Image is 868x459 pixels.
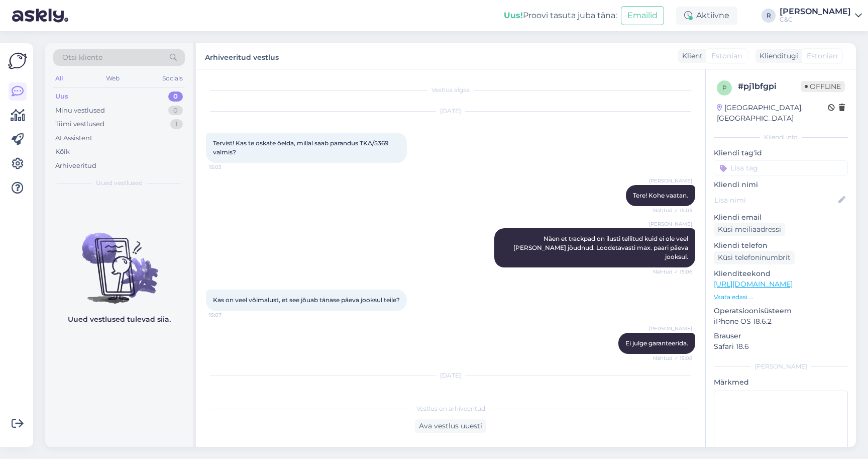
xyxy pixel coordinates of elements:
div: [DATE] [206,371,695,380]
div: [DATE] [206,107,695,116]
a: [PERSON_NAME]C&C [780,8,862,24]
div: All [53,72,65,85]
p: Märkmed [714,377,848,388]
span: Tere! Kohe vaatan. [633,192,688,199]
div: C&C [780,16,851,24]
div: Web [104,72,122,85]
span: Vestlus on arhiveeritud [416,404,485,413]
button: Emailid [621,6,664,25]
p: Kliendi tag'id [714,148,848,158]
span: [PERSON_NAME] [649,220,692,228]
div: AI Assistent [55,133,92,143]
p: Klienditeekond [714,268,848,279]
div: R [762,9,776,23]
p: Uued vestlused tulevad siia. [68,314,171,325]
div: Klient [678,51,703,61]
div: Küsi telefoninumbrit [714,251,795,264]
div: Aktiivne [676,7,737,25]
p: Safari 18.6 [714,341,848,352]
span: Näen et trackpad on ilusti tellitud kuid ei ole veel [PERSON_NAME] jõudnud. Loodetavasti max. paa... [513,235,690,260]
div: Arhiveeritud [55,161,96,171]
img: Askly Logo [8,51,27,70]
p: Operatsioonisüsteem [714,306,848,316]
input: Lisa nimi [714,195,836,206]
div: Socials [160,72,185,85]
div: 1 [170,119,183,129]
div: 0 [168,106,183,116]
img: No chats [45,215,193,305]
b: Uus! [504,11,523,20]
span: Nähtud ✓ 15:03 [653,207,692,214]
div: Vestlus algas [206,85,695,95]
p: Vaata edasi ... [714,293,848,302]
a: [URL][DOMAIN_NAME] [714,280,793,289]
span: Uued vestlused [96,178,143,188]
span: Otsi kliente [62,52,102,63]
p: Kliendi telefon [714,240,848,251]
span: Ei julge garanteerida. [625,339,688,347]
div: Klienditugi [755,51,798,61]
span: p [722,84,727,91]
span: 15:03 [209,163,247,171]
div: Tiimi vestlused [55,119,104,129]
div: Uus [55,91,68,102]
input: Lisa tag [714,160,848,175]
span: 15:07 [209,311,247,319]
span: [PERSON_NAME] [649,177,692,185]
div: [PERSON_NAME] [714,362,848,371]
p: iPhone OS 18.6.2 [714,316,848,327]
div: # pj1bfgpi [738,80,801,93]
span: Nähtud ✓ 15:08 [653,354,692,362]
div: [GEOGRAPHIC_DATA], [GEOGRAPHIC_DATA] [717,103,828,124]
label: Arhiveeritud vestlus [205,49,279,63]
div: Küsi meiliaadressi [714,223,785,236]
span: [PERSON_NAME] [649,325,692,332]
span: Offline [801,81,845,92]
p: Kliendi email [714,212,848,223]
p: Brauser [714,331,848,341]
div: Minu vestlused [55,106,105,116]
span: Estonian [807,51,837,61]
div: Proovi tasuta juba täna: [504,10,617,22]
div: [PERSON_NAME] [780,8,851,16]
div: Kliendi info [714,133,848,142]
div: 0 [168,91,183,102]
span: Nähtud ✓ 15:06 [653,268,692,276]
div: Kõik [55,147,70,157]
span: Estonian [711,51,742,61]
span: Tervist! Kas te oskate öelda, millal saab parandus TKA/5369 valmis? [213,139,390,156]
p: Kliendi nimi [714,179,848,190]
span: Kas on veel võimalust, et see jõuab tänase päeva jooksul teile? [213,296,400,304]
div: Ava vestlus uuesti [415,419,486,433]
